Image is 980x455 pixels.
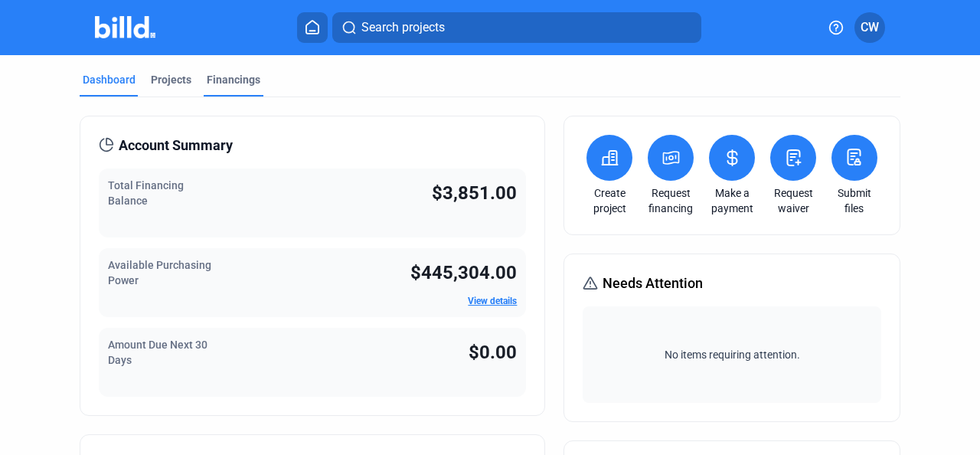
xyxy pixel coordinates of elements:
[705,185,759,216] a: Make a payment
[108,259,211,286] span: Available Purchasing Power
[766,185,820,216] a: Request waiver
[108,179,184,207] span: Total Financing Balance
[83,72,136,87] div: Dashboard
[108,339,207,366] span: Amount Due Next 30 Days
[469,342,517,363] span: $0.00
[589,347,875,362] span: No items requiring attention.
[828,185,881,216] a: Submit files
[583,185,636,216] a: Create project
[854,12,885,43] button: CW
[151,72,191,87] div: Projects
[207,72,260,87] div: Financings
[95,16,155,38] img: Billd Company Logo
[361,18,445,37] span: Search projects
[861,18,879,37] span: CW
[119,135,233,156] span: Account Summary
[644,185,697,216] a: Request financing
[410,262,517,283] span: $445,304.00
[332,12,701,43] button: Search projects
[468,296,517,306] a: View details
[603,273,703,294] span: Needs Attention
[432,182,517,204] span: $3,851.00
